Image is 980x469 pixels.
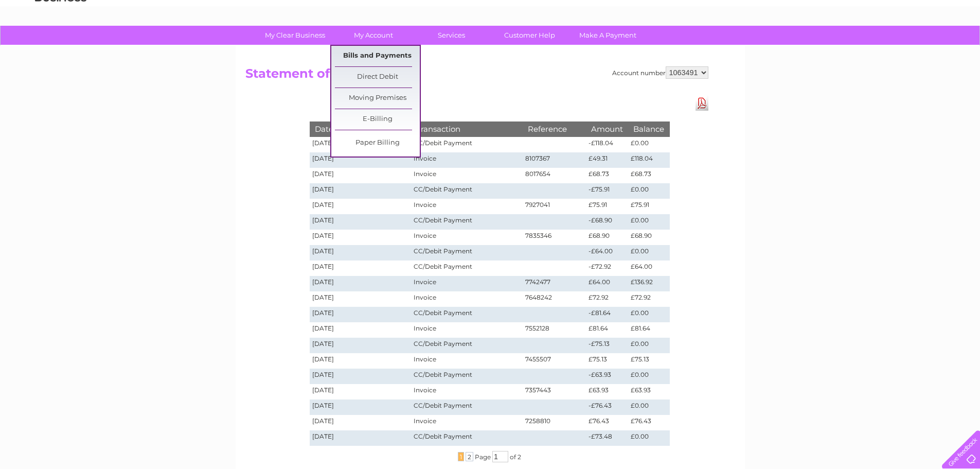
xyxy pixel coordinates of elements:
td: Invoice [411,276,522,291]
th: Amount [586,121,628,136]
td: -£81.64 [586,307,628,322]
td: [DATE] [310,168,412,183]
td: £75.91 [586,199,628,214]
td: CC/Debit Payment [411,430,522,446]
td: £76.43 [586,415,628,430]
td: £72.92 [586,291,628,307]
a: Telecoms [853,44,884,51]
td: £68.73 [628,168,669,183]
td: £49.31 [586,152,628,168]
td: 7927041 [523,199,586,214]
td: [DATE] [310,245,412,260]
span: of [510,453,516,461]
td: 7648242 [523,291,586,307]
td: -£76.43 [586,399,628,415]
td: [DATE] [310,338,412,353]
td: [DATE] [310,399,412,415]
a: 0333 014 3131 [786,5,857,18]
span: Page [475,453,491,461]
span: 2 [518,453,521,461]
td: £0.00 [628,338,669,353]
td: [DATE] [310,322,412,338]
img: logo.png [34,27,87,58]
td: 7455507 [523,353,586,369]
td: -£68.90 [586,214,628,230]
a: E-Billing [335,109,420,130]
td: 8107367 [523,152,586,168]
td: Invoice [411,168,522,183]
a: Blog [890,44,905,51]
td: £64.00 [586,276,628,291]
td: £75.91 [628,199,669,214]
td: CC/Debit Payment [411,399,522,415]
td: 7742477 [523,276,586,291]
th: Balance [628,121,669,136]
td: [DATE] [310,137,412,152]
td: CC/Debit Payment [411,369,522,384]
td: Invoice [411,353,522,369]
td: [DATE] [310,384,412,399]
td: [DATE] [310,353,412,369]
th: Transaction [411,121,522,136]
td: [DATE] [310,260,412,276]
td: 7258810 [523,415,586,430]
a: Log out [946,44,970,51]
td: £0.00 [628,399,669,415]
td: £118.04 [628,152,669,168]
td: £75.13 [628,353,669,369]
th: Date [310,121,412,136]
a: Direct Debit [335,67,420,88]
a: My Account [331,26,416,45]
td: £0.00 [628,137,669,152]
div: Account number [612,66,708,79]
td: £64.00 [628,260,669,276]
td: £68.73 [586,168,628,183]
td: -£73.48 [586,430,628,446]
td: £72.92 [628,291,669,307]
td: £0.00 [628,214,669,230]
a: Download Pdf [696,96,708,111]
td: Invoice [411,152,522,168]
td: £63.93 [628,384,669,399]
a: My Clear Business [253,26,337,45]
td: [DATE] [310,415,412,430]
a: Bills and Payments [335,46,420,66]
td: £136.92 [628,276,669,291]
td: -£72.92 [586,260,628,276]
td: Invoice [411,291,522,307]
td: CC/Debit Payment [411,260,522,276]
td: £68.90 [586,230,628,245]
td: [DATE] [310,276,412,291]
td: -£75.13 [586,338,628,353]
td: [DATE] [310,230,412,245]
a: Services [409,26,494,45]
td: CC/Debit Payment [411,137,522,152]
a: Water [799,44,818,51]
td: -£118.04 [586,137,628,152]
a: Customer Help [487,26,572,45]
td: £0.00 [628,307,669,322]
td: £81.64 [628,322,669,338]
td: 7835346 [523,230,586,245]
td: Invoice [411,230,522,245]
td: CC/Debit Payment [411,338,522,353]
td: £63.93 [586,384,628,399]
td: Invoice [411,322,522,338]
a: Moving Premises [335,88,420,109]
td: £75.13 [586,353,628,369]
td: £76.43 [628,415,669,430]
td: -£75.91 [586,183,628,199]
td: 7552128 [523,322,586,338]
span: 1 [458,452,464,461]
td: -£64.00 [586,245,628,260]
div: Clear Business is a trading name of Verastar Limited (registered in [GEOGRAPHIC_DATA] No. 3667643... [247,6,734,50]
td: [DATE] [310,430,412,446]
a: Make A Payment [565,26,650,45]
th: Reference [523,121,586,136]
td: £68.90 [628,230,669,245]
td: 8017654 [523,168,586,183]
td: £0.00 [628,430,669,446]
h2: Statement of Accounts [245,66,708,86]
td: [DATE] [310,307,412,322]
a: Paper Billing [335,133,420,153]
